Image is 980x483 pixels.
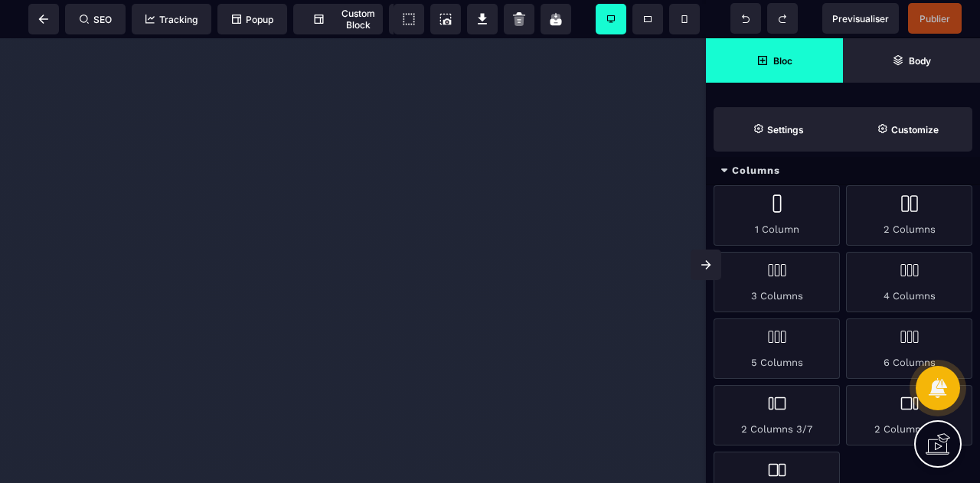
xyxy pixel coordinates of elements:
div: 4 Columns [846,252,972,312]
strong: Bloc [773,55,792,67]
div: 2 Columns [846,185,972,246]
div: 6 Columns [846,318,972,379]
span: View components [394,4,424,34]
span: Previsualiser [832,13,889,24]
span: Open Layer Manager [843,38,980,83]
div: 2 Columns 3/7 [714,385,840,445]
div: 3 Columns [714,252,840,312]
div: 1 Column [714,185,840,246]
span: SEO [80,14,112,25]
span: Tracking [145,14,198,25]
strong: Customize [891,124,939,135]
span: Custom Block [301,8,375,31]
strong: Body [909,55,931,67]
div: 2 Columns 7/3 [846,385,972,445]
div: 5 Columns [714,318,840,379]
strong: Settings [767,124,804,135]
span: Popup [232,14,273,25]
span: Publier [920,13,950,24]
span: Settings [714,107,843,152]
span: Screenshot [430,4,461,34]
span: Preview [822,3,899,34]
span: Open Blocks [706,38,843,83]
div: Columns [706,157,980,185]
span: Open Style Manager [843,107,972,152]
